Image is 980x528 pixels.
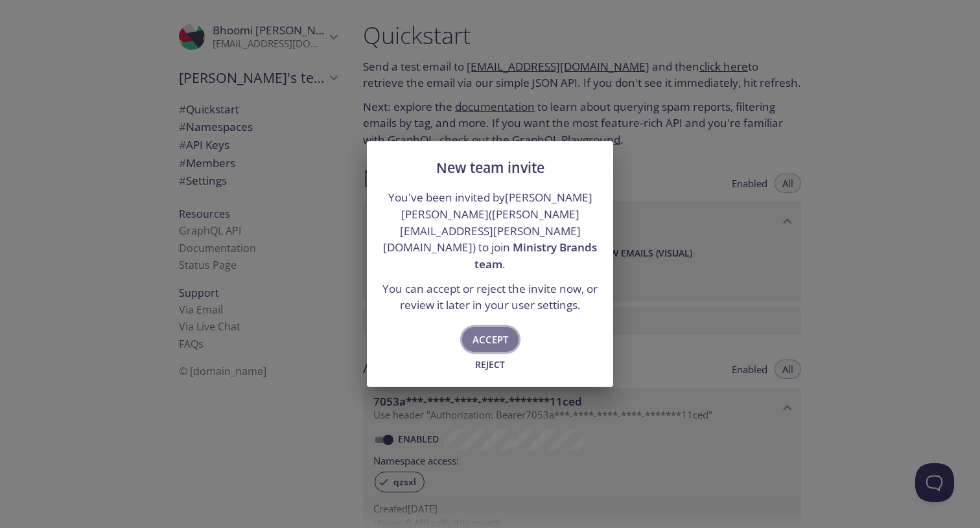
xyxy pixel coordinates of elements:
span: New team invite [436,158,544,177]
p: You've been invited by [PERSON_NAME] [PERSON_NAME] ( ) to join . [382,189,598,273]
button: Reject [469,354,511,375]
span: Accept [472,331,508,348]
button: Accept [462,327,519,352]
a: [PERSON_NAME][EMAIL_ADDRESS][PERSON_NAME][DOMAIN_NAME] [383,207,581,255]
span: Ministry Brands team [474,240,597,271]
p: You can accept or reject the invite now, or review it later in your user settings. [382,281,598,314]
span: Reject [472,357,507,373]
